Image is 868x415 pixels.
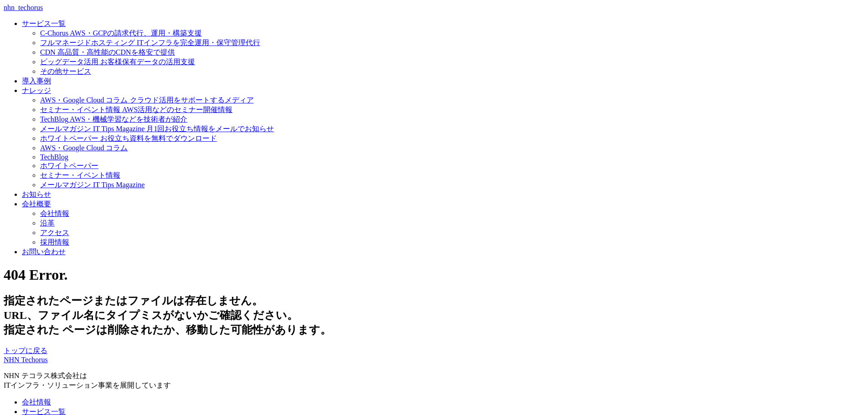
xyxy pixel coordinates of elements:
[130,96,254,104] span: クラウド活用をサポートするメディア
[4,293,864,337] h2: 指定されたページまたはファイルは存在しません。 URL、ファイル名にタイプミスがないかご確認ください。 指定された ページは削除されたか、移動した可能性があります。
[100,58,195,66] span: お客様保有データの活用支援
[22,248,66,256] a: お問い合わせ
[4,266,864,283] h1: 404 Error.
[137,39,260,46] span: ITインフラを完全運用・保守管理代行
[100,134,217,142] span: お役立ち資料を無料でダウンロード
[40,125,144,133] span: メールマガジン IT Tips Magazine
[40,58,98,66] span: ビッグデータ活用
[40,210,69,217] a: 会社情報
[40,144,128,152] a: AWS・Google Cloud コラム
[22,87,51,94] a: ナレッジ
[40,134,98,142] span: ホワイトペーパー
[40,96,128,104] span: AWS・Google Cloud コラム
[40,106,120,113] span: セミナー・イベント情報
[40,48,175,56] a: CDN 高品質・高性能のCDNを格安で提供
[4,4,43,11] a: nhn_techorus
[70,115,187,123] span: AWS・機械学習などを技術者が紹介
[4,347,47,354] a: トップに戻る
[40,115,187,123] a: TechBlog AWS・機械学習などを技術者が紹介
[40,171,120,179] a: セミナー・イベント情報
[70,29,201,37] span: AWS・GCPの請求代行、運用・構築支援
[40,67,91,75] a: その他サービス
[40,39,260,46] a: フルマネージドホスティング ITインフラを完全運用・保守管理代行
[40,48,56,56] span: CDN
[40,106,232,113] a: セミナー・イベント情報 AWS活用などのセミナー開催情報
[4,356,48,364] a: NHN Techorus
[4,371,864,390] p: NHN テコラス株式会社は ITインフラ・ソリューション事業を展開しています
[40,29,202,37] a: C-Chorus AWS・GCPの請求代行、運用・構築支援
[22,20,66,27] a: サービス一覧
[40,134,217,142] a: ホワイトペーパー お役立ち資料を無料でダウンロード
[40,229,69,236] a: アクセス
[122,106,232,113] span: AWS活用などのセミナー開催情報
[40,58,195,66] a: ビッグデータ活用 お客様保有データの活用支援
[40,39,135,46] span: フルマネージドホスティング
[40,29,68,37] span: C-Chorus
[40,238,69,246] a: 採用情報
[40,115,68,123] span: TechBlog
[40,162,98,169] a: ホワイトペーパー
[57,48,175,56] span: 高品質・高性能のCDNを格安で提供
[146,125,274,133] span: 月1回お役立ち情報をメールでお知らせ
[40,125,274,133] a: メールマガジン IT Tips Magazine 月1回お役立ち情報をメールでお知らせ
[40,181,144,189] a: メールマガジン IT Tips Magazine
[40,96,254,104] a: AWS・Google Cloud コラム クラウド活用をサポートするメディア
[22,398,51,406] a: 会社情報
[40,153,68,161] a: TechBlog
[22,77,51,85] a: 導入事例
[40,219,55,227] a: 沿革
[22,190,51,198] a: お知らせ
[22,200,51,208] a: 会社概要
